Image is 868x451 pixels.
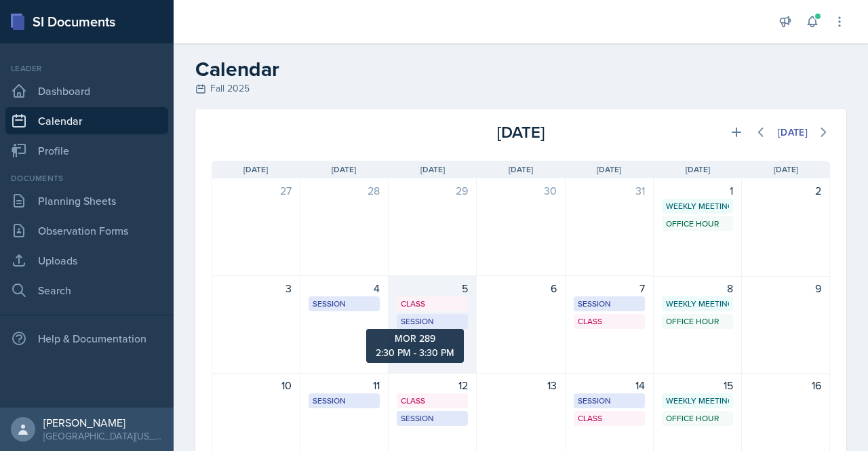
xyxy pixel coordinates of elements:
div: 30 [485,182,556,199]
div: 2 [750,182,821,199]
div: Weekly Meeting [666,395,729,407]
div: 4 [309,280,380,296]
a: Uploads [5,247,168,274]
div: 29 [397,182,468,199]
span: [DATE] [686,163,710,176]
div: [GEOGRAPHIC_DATA][US_STATE] in [GEOGRAPHIC_DATA] [43,429,163,443]
div: Class [401,298,464,310]
div: Session [313,395,376,407]
div: 5 [397,280,468,296]
a: Profile [5,137,168,164]
a: Observation Forms [5,217,168,244]
span: [DATE] [774,163,798,176]
div: 3 [220,280,292,296]
button: [DATE] [769,121,816,144]
div: Class [578,315,641,328]
a: Planning Sheets [5,187,168,214]
div: [DATE] [418,120,624,144]
div: Class [401,395,464,407]
span: [DATE] [332,163,356,176]
div: [PERSON_NAME] [43,416,163,429]
div: 6 [485,280,556,296]
h2: Calendar [195,57,846,81]
a: Dashboard [5,77,168,104]
div: 8 [662,280,733,296]
span: [DATE] [509,163,533,176]
div: Session [401,315,464,328]
div: 28 [309,182,380,199]
div: 9 [750,280,821,296]
div: 13 [485,377,556,393]
a: Calendar [5,107,168,134]
div: Leader [5,62,168,75]
div: Office Hour [666,315,729,328]
div: 31 [574,182,645,199]
div: Fall 2025 [195,81,846,96]
div: Session [313,298,376,310]
div: Help & Documentation [5,325,168,352]
div: Session [578,395,641,407]
div: Weekly Meeting [666,298,729,310]
div: 27 [220,182,292,199]
div: 7 [574,280,645,296]
a: Search [5,277,168,304]
div: Documents [5,172,168,184]
span: [DATE] [420,163,445,176]
div: [DATE] [778,127,808,138]
div: 16 [750,377,821,393]
div: 1 [662,182,733,199]
div: Class [578,412,641,425]
div: Session [401,412,464,425]
div: 12 [397,377,468,393]
span: [DATE] [243,163,268,176]
div: 15 [662,377,733,393]
div: 10 [220,377,292,393]
div: Office Hour [666,412,729,425]
span: [DATE] [597,163,621,176]
div: 14 [574,377,645,393]
div: Weekly Meeting [666,200,729,212]
div: 11 [309,377,380,393]
div: Session [578,298,641,310]
div: Office Hour [666,218,729,230]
